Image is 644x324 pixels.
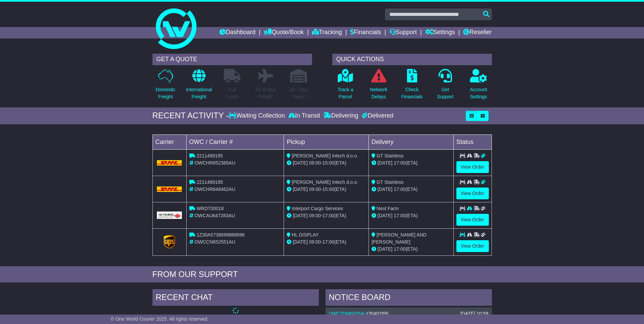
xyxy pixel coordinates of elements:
span: Interport Cargo Services [292,206,343,211]
div: - (ETA) [287,239,366,246]
div: (ETA) [372,159,451,167]
a: OWCIT646035AU [329,311,367,316]
a: View Order [456,214,489,226]
td: Carrier [152,134,186,149]
span: 17:00 [323,239,334,245]
span: 3040269 [368,311,387,316]
span: 15:00 [323,186,334,192]
span: 17:00 [394,213,406,218]
img: DHL.png [157,160,182,166]
div: GET A QUOTE [152,54,312,65]
span: [DATE] [378,186,392,192]
div: RECENT CHAT [152,289,319,307]
img: DHL.png [157,186,182,192]
div: (ETA) [372,212,451,219]
div: - (ETA) [287,212,366,219]
span: [DATE] [293,239,308,245]
td: Status [453,134,492,149]
a: DomesticFreight [155,69,175,104]
span: 09:00 [309,239,321,245]
a: InternationalFreight [186,69,212,104]
p: Account Settings [470,86,487,100]
span: 15:00 [323,160,334,166]
div: - (ETA) [287,159,366,167]
span: Nest Farm [377,206,399,211]
span: OWCHR652385AU [194,160,235,166]
span: WRD700018 [196,206,223,211]
span: [DATE] [293,186,308,192]
span: [DATE] [378,246,392,252]
p: International Freight [186,86,212,100]
p: Air & Sea Freight [256,86,276,100]
span: [DATE] [293,160,308,166]
a: Quote/Book [264,27,304,39]
div: Delivering [322,112,360,120]
span: [PERSON_NAME] Intech d.o.o. [292,179,358,185]
span: [DATE] [293,213,308,218]
span: [DATE] [378,160,392,166]
a: View Order [456,161,489,173]
a: CheckFinancials [401,69,423,104]
span: OWCAU647283AU [194,213,235,218]
span: [PERSON_NAME] AND [PERSON_NAME] [372,232,427,245]
a: Support [389,27,417,39]
div: In Transit [287,112,322,120]
span: [PERSON_NAME] Intech d.o.o. [292,153,358,158]
div: Delivered [360,112,393,120]
span: 17:00 [394,186,406,192]
p: Domestic Freight [156,86,175,100]
div: Waiting Collection [229,112,286,120]
span: 09:00 [309,213,321,218]
span: OWCHR648462AU [194,186,235,192]
a: Settings [425,27,455,39]
a: Track aParcel [337,69,354,104]
div: QUICK ACTIONS [332,54,492,65]
span: OWCCN652551AU [194,239,235,245]
span: 09:00 [309,186,321,192]
a: View Order [456,188,489,199]
a: Tracking [312,27,342,39]
a: Dashboard [219,27,256,39]
span: [DATE] [378,213,392,218]
div: NOTICE BOARD [326,289,492,307]
span: 17:00 [323,213,334,218]
span: 1Z30A5738699868696 [196,232,244,238]
div: (ETA) [372,186,451,193]
div: FROM OUR SUPPORT [152,270,492,279]
div: [DATE] 10:59 [460,311,488,317]
a: NetworkDelays [369,69,387,104]
a: Financials [350,27,381,39]
span: 2211489195 [196,179,223,185]
td: Pickup [284,134,369,149]
span: 17:00 [394,246,406,252]
div: (ETA) [372,246,451,253]
a: View Order [456,240,489,252]
div: - (ETA) [287,186,366,193]
span: 17:00 [394,160,406,166]
span: 09:00 [309,160,321,166]
p: Track a Parcel [338,86,353,100]
p: Get Support [437,86,453,100]
p: Check Financials [401,86,423,100]
td: OWC / Carrier # [186,134,284,149]
span: 2211489195 [196,153,223,158]
div: RECENT ACTIVITY - [152,111,229,121]
a: Reseller [463,27,492,39]
p: Network Delays [370,86,387,100]
div: ( ) [329,311,488,317]
p: Air / Sea Depot [290,86,308,100]
span: GT Stainless [377,179,404,185]
span: © One World Courier 2025. All rights reserved. [111,316,209,322]
a: GetSupport [436,69,454,104]
img: GetCarrierServiceLogo [164,235,175,249]
img: GetCarrierServiceLogo [157,211,182,219]
td: Delivery [368,134,453,149]
span: HL DISPLAY [292,232,318,238]
a: AccountSettings [470,69,487,104]
span: GT Stainless [377,153,404,158]
p: Full Loads [224,86,241,100]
